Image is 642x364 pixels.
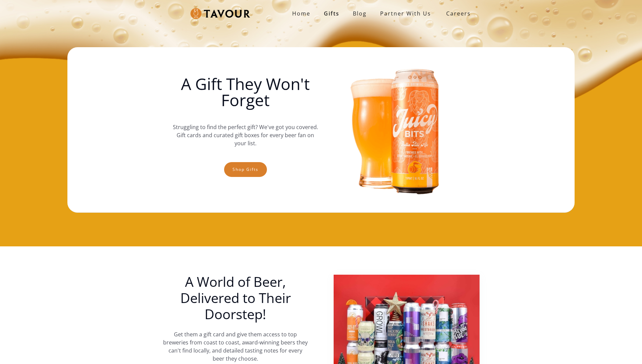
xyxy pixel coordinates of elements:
a: Home [285,7,317,20]
p: Get them a gift card and give them access to top breweries from coast to coast, award-winning bee... [163,330,308,363]
h1: A Gift They Won't Forget [173,76,318,108]
a: Shop gifts [224,162,267,177]
strong: Careers [446,7,471,20]
a: partner with us [373,7,438,20]
strong: Home [292,10,310,17]
a: Careers [438,4,476,23]
a: Blog [346,7,373,20]
h1: A World of Beer, Delivered to Their Doorstep! [163,274,308,322]
a: Gifts [317,7,346,20]
p: Struggling to find the perfect gift? We've got you covered. Gift cards and curated gift boxes for... [173,116,318,154]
